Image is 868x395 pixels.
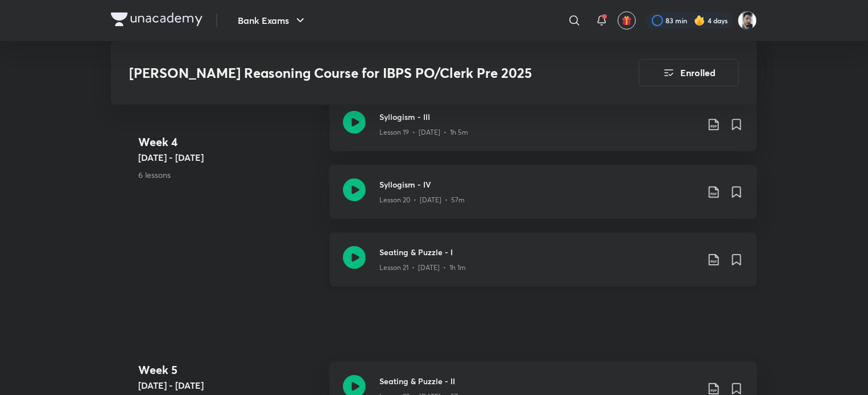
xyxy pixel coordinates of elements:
[379,375,698,387] h3: Seating & Puzzle - II
[694,15,705,26] img: streak
[738,11,757,30] img: Snehasish Das
[138,379,320,392] h5: [DATE] - [DATE]
[379,127,468,138] p: Lesson 19 • [DATE] • 1h 5m
[329,232,757,300] a: Seating & Puzzle - ILesson 21 • [DATE] • 1h 1m
[379,263,466,273] p: Lesson 21 • [DATE] • 1h 1m
[379,111,698,123] h3: Syllogism - III
[622,15,632,26] img: avatar
[379,195,465,205] p: Lesson 20 • [DATE] • 57m
[379,246,698,258] h3: Seating & Puzzle - I
[129,65,574,81] h3: [PERSON_NAME] Reasoning Course for IBPS PO/Clerk Pre 2025
[329,97,757,165] a: Syllogism - IIILesson 19 • [DATE] • 1h 5m
[138,151,320,164] h5: [DATE] - [DATE]
[138,361,320,379] h4: Week 5
[138,134,320,151] h4: Week 4
[138,169,320,181] p: 6 lessons
[639,59,739,86] button: Enrolled
[111,13,202,26] img: Company Logo
[231,9,314,32] button: Bank Exams
[618,11,636,30] button: avatar
[379,178,698,190] h3: Syllogism - IV
[329,165,757,232] a: Syllogism - IVLesson 20 • [DATE] • 57m
[111,13,202,29] a: Company Logo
